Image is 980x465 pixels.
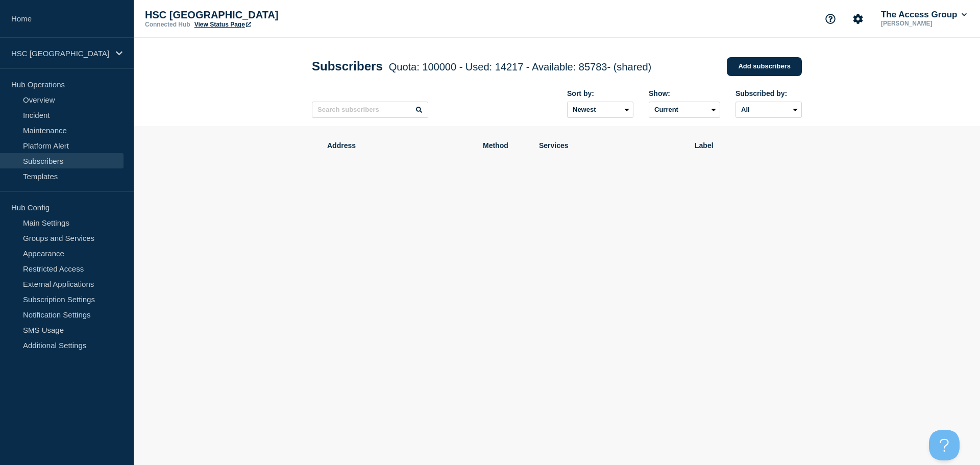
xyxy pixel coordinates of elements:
[879,20,969,27] p: [PERSON_NAME]
[727,57,802,76] a: Add subscribers
[695,141,787,150] span: Label
[11,49,109,58] p: HSC [GEOGRAPHIC_DATA]
[312,102,428,118] input: Search subscribers
[483,141,524,150] span: Method
[820,8,841,30] button: Support
[736,89,802,97] div: Subscribed by:
[649,102,720,118] select: Deleted
[567,102,633,118] select: Sort by
[312,59,651,74] h1: Subscribers
[567,89,633,97] div: Sort by:
[847,8,869,30] button: Account settings
[194,21,251,28] a: View Status Page
[327,141,468,150] span: Address
[929,430,960,460] iframe: Help Scout Beacon - Open
[539,141,679,150] span: Services
[389,61,651,72] span: Quota: 100000 - Used: 14217 - Available: 85783 - (shared)
[736,102,802,118] select: Subscribed by
[649,89,720,97] div: Show:
[145,9,349,21] p: HSC [GEOGRAPHIC_DATA]
[879,10,969,20] button: The Access Group
[145,21,190,28] p: Connected Hub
